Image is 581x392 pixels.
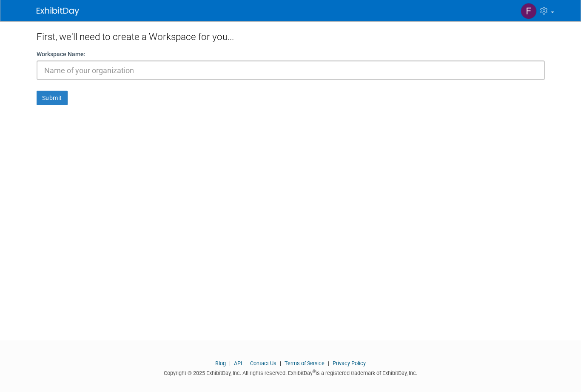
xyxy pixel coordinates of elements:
sup: ® [313,369,316,374]
a: Contact Us [250,360,276,366]
button: Submit [37,91,68,105]
a: Terms of Service [285,360,325,366]
img: ExhibitDay [37,7,79,16]
span: | [326,360,331,366]
div: First, we'll need to create a Workspace for you... [37,21,545,50]
a: Privacy Policy [333,360,366,366]
a: API [234,360,242,366]
img: Fa Ahmad [521,3,537,19]
span: | [243,360,249,366]
span: | [227,360,233,366]
label: Workspace Name: [37,50,85,58]
a: Blog [215,360,226,366]
span: | [278,360,283,366]
input: Name of your organization [37,60,545,80]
